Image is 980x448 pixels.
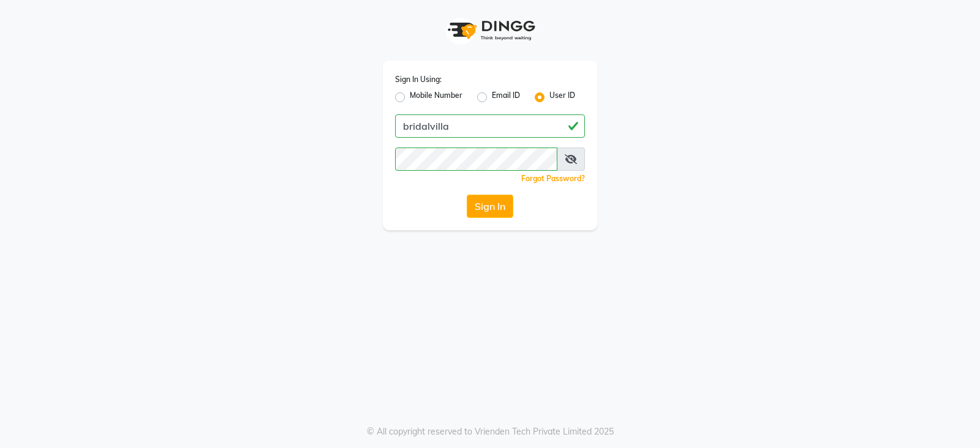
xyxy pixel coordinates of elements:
label: Email ID [492,90,520,105]
label: Sign In Using: [395,74,442,85]
img: logo1.svg [441,12,539,48]
label: Mobile Number [410,90,462,105]
label: User ID [549,90,575,105]
button: Sign In [467,195,513,218]
input: Username [395,114,585,138]
a: Forgot Password? [521,174,585,183]
input: Username [395,147,557,171]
